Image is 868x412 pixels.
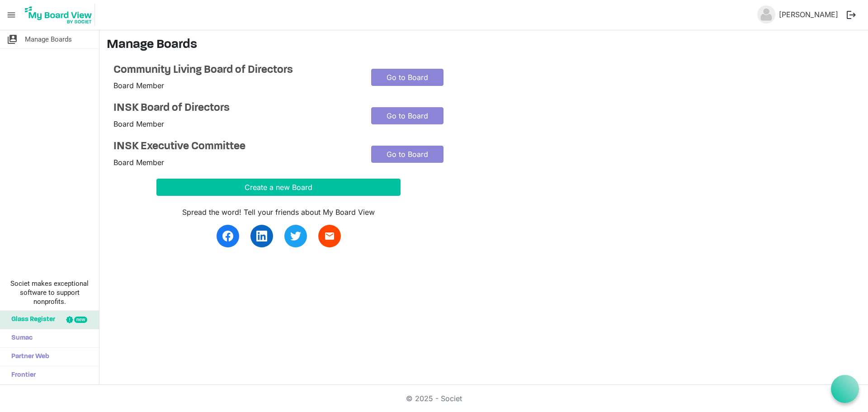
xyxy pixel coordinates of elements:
[7,329,33,347] span: Sumac
[406,394,462,403] a: © 2025 - Societ
[7,311,55,329] span: Glass Register
[107,38,861,53] h3: Manage Boards
[156,207,401,218] div: Spread the word! Tell your friends about My Board View
[371,69,443,86] a: Go to Board
[113,158,164,167] span: Board Member
[113,119,164,128] span: Board Member
[222,231,233,242] img: facebook.svg
[3,6,20,24] span: menu
[74,317,87,323] div: new
[113,102,358,115] a: INSK Board of Directors
[113,140,358,153] a: INSK Executive Committee
[22,4,99,26] a: My Board View Logo
[371,107,443,124] a: Go to Board
[371,146,443,163] a: Go to Board
[290,231,301,242] img: twitter.svg
[318,225,341,247] a: email
[324,231,335,242] span: email
[757,5,775,24] img: no-profile-picture.svg
[256,231,267,242] img: linkedin.svg
[113,64,358,77] a: Community Living Board of Directors
[4,279,95,306] span: Societ makes exceptional software to support nonprofits.
[7,30,18,48] span: switch_account
[25,30,72,48] span: Manage Boards
[113,81,164,90] span: Board Member
[7,348,49,366] span: Partner Web
[7,366,36,384] span: Frontier
[842,5,861,24] button: logout
[22,4,95,26] img: My Board View Logo
[156,179,401,196] button: Create a new Board
[775,5,842,24] a: [PERSON_NAME]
